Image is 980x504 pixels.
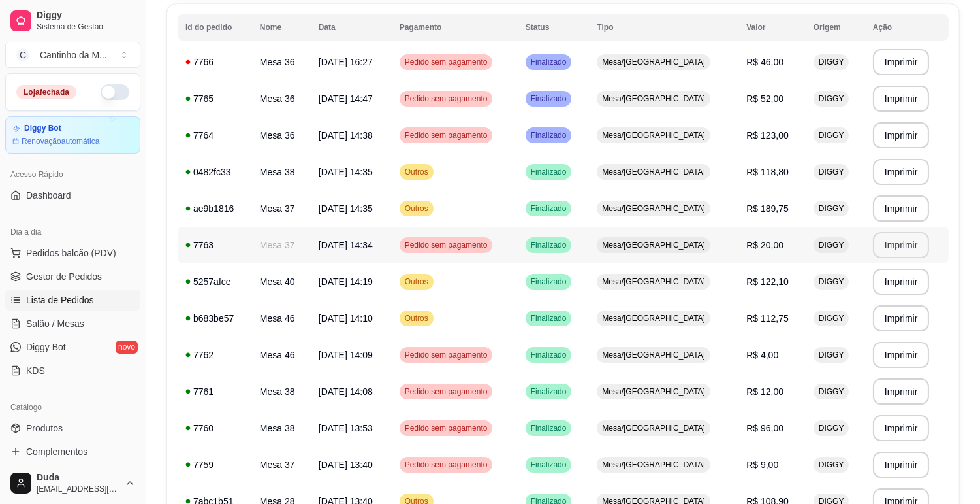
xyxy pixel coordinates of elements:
span: DIGGY [816,57,847,67]
span: Pedido sem pagamento [402,57,490,67]
button: Duda[EMAIL_ADDRESS][DOMAIN_NAME] [5,467,140,499]
span: R$ 20,00 [746,240,783,250]
button: Imprimir [873,342,930,368]
span: Finalizado [528,167,569,177]
button: Imprimir [873,122,930,148]
span: Mesa/[GEOGRAPHIC_DATA] [599,350,708,360]
span: Outros [402,203,431,214]
span: [DATE] 16:27 [319,57,373,67]
button: Imprimir [873,49,930,75]
span: DIGGY [816,386,847,397]
div: 7760 [185,422,244,435]
span: R$ 12,00 [746,386,783,397]
button: Imprimir [873,269,930,295]
span: Mesa/[GEOGRAPHIC_DATA] [599,57,708,67]
span: Sistema de Gestão [37,22,135,32]
span: Mesa/[GEOGRAPHIC_DATA] [599,240,708,250]
span: Mesa/[GEOGRAPHIC_DATA] [599,93,708,104]
a: Diggy Botnovo [5,337,140,358]
div: 7762 [185,348,244,361]
span: Outros [402,167,431,177]
span: Finalizado [528,203,569,214]
button: Imprimir [873,305,930,331]
span: Pedidos balcão (PDV) [26,246,116,260]
span: [DATE] 13:40 [319,460,373,470]
span: [DATE] 14:09 [319,350,373,360]
span: Pedido sem pagamento [402,240,490,250]
td: Mesa 37 [252,446,311,483]
article: Renovação automática [22,136,99,146]
div: Catálogo [5,397,140,418]
span: [DATE] 14:35 [319,167,373,177]
span: DIGGY [816,460,847,470]
span: R$ 52,00 [746,93,783,104]
span: Dashboard [26,189,71,202]
button: Imprimir [873,415,930,441]
span: Outros [402,313,431,324]
span: Gestor de Pedidos [26,270,102,283]
span: Mesa/[GEOGRAPHIC_DATA] [599,203,708,214]
a: DiggySistema de Gestão [5,5,140,37]
td: Mesa 46 [252,337,311,373]
span: R$ 46,00 [746,57,783,67]
span: Mesa/[GEOGRAPHIC_DATA] [599,130,708,141]
span: [DATE] 13:53 [319,423,373,433]
span: DIGGY [816,167,847,177]
span: Produtos [26,422,63,435]
span: Finalizado [528,93,569,104]
div: 0482fc33 [185,165,244,178]
span: [DATE] 14:47 [319,93,373,104]
button: Select a team [5,42,140,68]
button: Imprimir [873,452,930,478]
th: Nome [252,14,311,41]
span: Mesa/[GEOGRAPHIC_DATA] [599,313,708,324]
a: Complementos [5,441,140,462]
span: DIGGY [816,277,847,287]
span: [DATE] 14:35 [319,203,373,214]
span: Lista de Pedidos [26,294,94,307]
span: Finalizado [528,277,569,287]
span: R$ 112,75 [746,313,789,324]
button: Imprimir [873,232,930,258]
span: Diggy [37,10,135,22]
span: DIGGY [816,423,847,433]
span: DIGGY [816,130,847,141]
a: KDS [5,360,140,381]
span: R$ 9,00 [746,460,778,470]
span: Finalizado [528,386,569,397]
td: Mesa 46 [252,300,311,337]
span: Pedido sem pagamento [402,350,490,360]
span: Mesa/[GEOGRAPHIC_DATA] [599,423,708,433]
div: 5257afce [185,275,244,288]
span: Finalizado [528,460,569,470]
span: Pedido sem pagamento [402,386,490,397]
a: Salão / Mesas [5,313,140,334]
th: Data [311,14,392,41]
span: Complementos [26,445,87,458]
span: Finalizado [528,240,569,250]
span: C [16,48,29,61]
a: Gestor de Pedidos [5,266,140,287]
span: Finalizado [528,423,569,433]
div: Loja fechada [16,85,76,99]
a: Diggy BotRenovaçãoautomática [5,116,140,154]
div: 7766 [185,56,244,69]
th: Status [518,14,590,41]
span: R$ 118,80 [746,167,789,177]
span: Mesa/[GEOGRAPHIC_DATA] [599,386,708,397]
span: Finalizado [528,313,569,324]
span: R$ 122,10 [746,277,789,287]
span: Pedido sem pagamento [402,93,490,104]
span: Outros [402,277,431,287]
button: Imprimir [873,86,930,112]
div: 7765 [185,92,244,105]
span: R$ 96,00 [746,423,783,433]
td: Mesa 38 [252,373,311,410]
span: R$ 4,00 [746,350,778,360]
span: Mesa/[GEOGRAPHIC_DATA] [599,167,708,177]
button: Imprimir [873,159,930,185]
th: Origem [806,14,865,41]
td: Mesa 36 [252,80,311,117]
span: R$ 123,00 [746,130,789,141]
span: Diggy Bot [26,341,66,354]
